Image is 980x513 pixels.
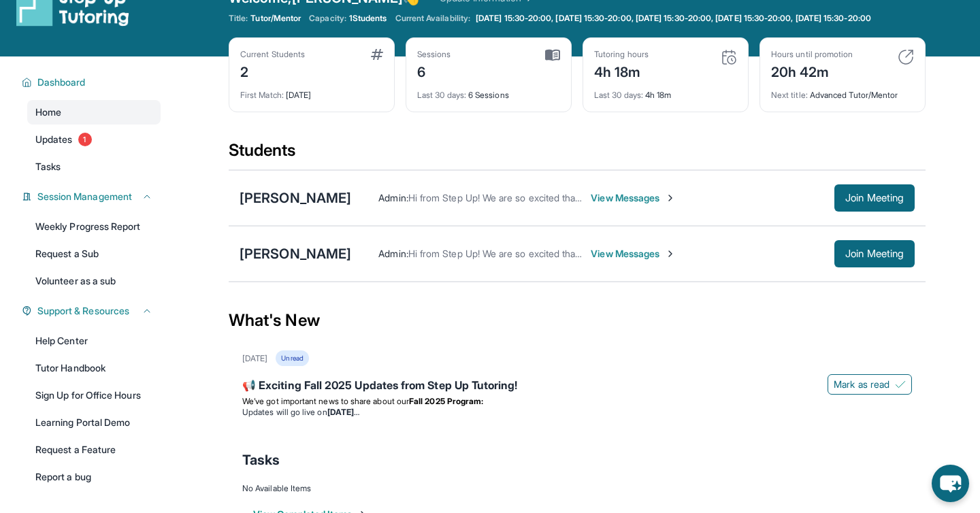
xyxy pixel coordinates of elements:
[27,383,161,408] a: Sign Up for Office Hours
[594,60,649,82] div: 4h 18m
[240,90,284,100] span: First Match :
[417,49,451,60] div: Sessions
[476,13,871,24] span: [DATE] 15:30-20:00, [DATE] 15:30-20:00, [DATE] 15:30-20:00, [DATE] 15:30-20:00, [DATE] 15:30-20:00
[417,60,451,82] div: 6
[417,90,466,100] span: Last 30 days :
[27,214,161,239] a: Weekly Progress Report
[594,82,737,101] div: 4h 18m
[591,247,676,261] span: View Messages
[242,450,280,469] span: Tasks
[409,396,483,406] strong: Fall 2025 Program:
[27,269,161,293] a: Volunteer as a sub
[229,139,926,169] div: Students
[834,184,915,212] button: Join Meeting
[27,437,161,462] a: Request a Feature
[771,49,853,60] div: Hours until promotion
[371,49,383,60] img: card
[932,465,969,502] button: chat-button
[32,76,152,89] button: Dashboard
[27,356,161,380] a: Tutor Handbook
[27,329,161,353] a: Help Center
[276,350,308,366] div: Unread
[721,49,737,65] img: card
[27,100,161,125] a: Home
[771,90,808,100] span: Next title :
[240,188,351,208] div: [PERSON_NAME]
[32,304,152,318] button: Support & Resources
[349,13,387,24] span: 1 Students
[32,190,152,203] button: Session Management
[665,248,676,259] img: Chevron-Right
[229,291,926,350] div: What's New
[240,60,305,82] div: 2
[242,483,912,494] div: No Available Items
[545,49,560,61] img: card
[327,407,359,417] strong: [DATE]
[27,465,161,489] a: Report a bug
[37,190,132,203] span: Session Management
[27,242,161,266] a: Request a Sub
[845,250,904,258] span: Join Meeting
[834,240,915,267] button: Join Meeting
[240,49,305,60] div: Current Students
[35,105,61,119] span: Home
[27,154,161,179] a: Tasks
[417,82,560,101] div: 6 Sessions
[242,407,912,418] li: Updates will go live on
[771,82,914,101] div: Advanced Tutor/Mentor
[898,49,914,65] img: card
[378,248,408,259] span: Admin :
[240,244,351,263] div: [PERSON_NAME]
[591,191,676,205] span: View Messages
[37,304,129,318] span: Support & Resources
[242,353,267,364] div: [DATE]
[473,13,874,24] a: [DATE] 15:30-20:00, [DATE] 15:30-20:00, [DATE] 15:30-20:00, [DATE] 15:30-20:00, [DATE] 15:30-20:00
[594,90,643,100] span: Last 30 days :
[240,82,383,101] div: [DATE]
[250,13,301,24] span: Tutor/Mentor
[242,396,409,406] span: We’ve got important news to share about our
[309,13,346,24] span: Capacity:
[27,127,161,152] a: Updates1
[845,194,904,202] span: Join Meeting
[771,60,853,82] div: 20h 42m
[834,378,889,391] span: Mark as read
[78,133,92,146] span: 1
[895,379,906,390] img: Mark as read
[35,133,73,146] span: Updates
[665,193,676,203] img: Chevron-Right
[242,377,912,396] div: 📢 Exciting Fall 2025 Updates from Step Up Tutoring!
[594,49,649,60] div: Tutoring hours
[395,13,470,24] span: Current Availability:
[378,192,408,203] span: Admin :
[828,374,912,395] button: Mark as read
[27,410,161,435] a: Learning Portal Demo
[37,76,86,89] span: Dashboard
[229,13,248,24] span: Title:
[35,160,61,173] span: Tasks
